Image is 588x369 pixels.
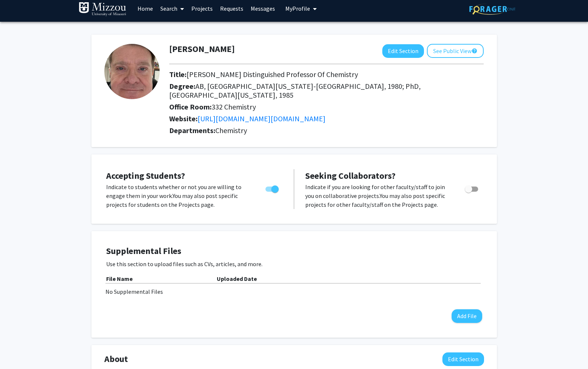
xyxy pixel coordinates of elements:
[469,3,515,15] img: ForagerOne Logo
[305,170,396,181] span: Seeking Collaborators?
[305,182,451,209] p: Indicate if you are looking for other faculty/staff to join you on collaborative projects. You ma...
[169,114,484,123] h2: Website:
[106,182,251,209] p: Indicate to students whether or not you are willing to engage them in your work. You may also pos...
[472,46,477,55] mat-icon: help
[79,2,126,17] img: University of Missouri Logo
[212,102,256,111] span: 332 Chemistry
[262,182,283,194] div: Toggle
[169,81,421,100] span: AB, [GEOGRAPHIC_DATA][US_STATE]-[GEOGRAPHIC_DATA], 1980; PhD, [GEOGRAPHIC_DATA][US_STATE], 1985
[215,126,247,135] span: Chemistry
[452,309,482,323] button: Add File
[164,126,489,135] h2: Departments:
[6,336,31,363] iframe: Chat
[169,44,235,55] h1: [PERSON_NAME]
[106,246,482,257] h4: Supplemental Files
[427,44,484,58] button: See Public View
[382,44,424,58] button: Edit Section
[106,275,133,282] b: File Name
[105,287,483,296] div: No Supplemental Files
[169,82,484,100] h2: Degree:
[285,5,310,12] span: My Profile
[442,352,484,366] button: Edit About
[462,182,482,194] div: Toggle
[187,70,358,79] span: [PERSON_NAME] Distinguished Professor Of Chemistry
[198,114,326,123] a: Opens in a new tab
[169,70,484,79] h2: Title:
[106,170,185,181] span: Accepting Students?
[104,44,160,99] img: Profile Picture
[106,260,482,268] p: Use this section to upload files such as CVs, articles, and more.
[169,102,484,111] h2: Office Room:
[104,352,128,366] span: About
[217,275,257,282] b: Uploaded Date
